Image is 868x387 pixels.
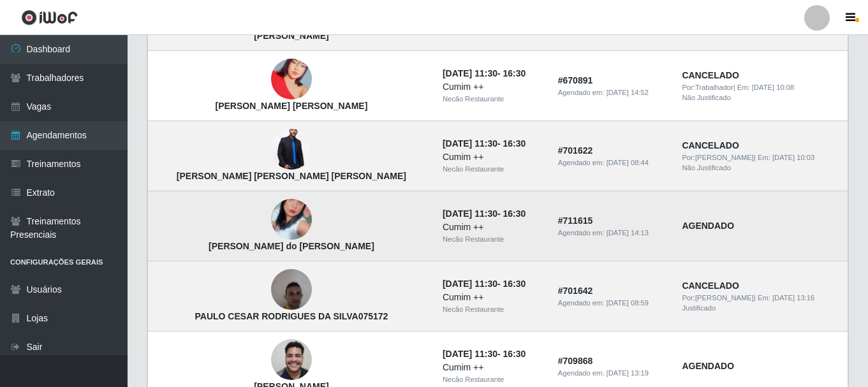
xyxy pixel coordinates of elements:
[271,43,312,116] img: Myllena Cíntia silva dantas
[271,119,312,180] img: João Pedro da Silva Santos
[443,164,543,175] div: Necão Restaurante
[443,361,543,374] div: Cumim ++
[607,369,649,377] time: [DATE] 13:19
[443,68,526,78] strong: -
[682,281,739,291] strong: CANCELADO
[443,208,497,219] time: [DATE] 11:30
[443,304,543,315] div: Necão Restaurante
[682,163,840,173] div: Não Justificado
[503,68,526,78] time: 16:30
[443,234,543,245] div: Necão Restaurante
[177,171,406,181] strong: [PERSON_NAME] [PERSON_NAME] [PERSON_NAME]
[682,294,754,302] span: Por: [PERSON_NAME]
[503,279,526,289] time: 16:30
[443,349,497,359] time: [DATE] 11:30
[443,374,543,385] div: Necão Restaurante
[558,228,667,238] div: Agendado em:
[443,68,497,78] time: [DATE] 11:30
[558,215,593,226] strong: # 711615
[503,349,526,359] time: 16:30
[271,333,312,387] img: Higor Henrique Farias
[772,294,814,302] time: [DATE] 13:16
[607,159,649,166] time: [DATE] 08:44
[607,89,649,96] time: [DATE] 14:52
[443,279,497,289] time: [DATE] 11:30
[682,293,840,303] div: | Em:
[682,152,840,163] div: | Em:
[443,138,497,149] time: [DATE] 11:30
[558,298,667,309] div: Agendado em:
[682,303,840,314] div: Justificado
[443,150,543,164] div: Cumim ++
[607,229,649,237] time: [DATE] 14:13
[195,311,388,321] strong: PAULO CESAR RODRIGUES DA SILVA075172
[254,31,328,41] strong: [PERSON_NAME]
[682,154,754,161] span: Por: [PERSON_NAME]
[558,87,667,98] div: Agendado em:
[443,279,526,289] strong: -
[443,80,543,94] div: Cumim ++
[772,154,814,161] time: [DATE] 10:03
[558,145,593,156] strong: # 701622
[271,184,312,256] img: Ana Paula Almeida do Nascimento
[271,263,312,317] img: PAULO CESAR RODRIGUES DA SILVA075172
[558,157,667,168] div: Agendado em:
[443,94,543,105] div: Necão Restaurante
[209,241,374,251] strong: [PERSON_NAME] do [PERSON_NAME]
[682,140,739,150] strong: CANCELADO
[752,84,794,91] time: [DATE] 10:08
[682,221,734,231] strong: AGENDADO
[443,291,543,304] div: Cumim ++
[503,138,526,149] time: 16:30
[443,138,526,149] strong: -
[21,10,78,26] img: CoreUI Logo
[682,92,840,103] div: Não Justificado
[503,208,526,219] time: 16:30
[558,356,593,366] strong: # 709868
[682,84,733,91] span: Por: Trabalhador
[607,299,649,307] time: [DATE] 08:59
[682,82,840,93] div: | Em:
[682,361,734,371] strong: AGENDADO
[216,101,368,111] strong: [PERSON_NAME] [PERSON_NAME]
[443,349,526,359] strong: -
[558,75,593,85] strong: # 670891
[443,208,526,219] strong: -
[682,70,739,80] strong: CANCELADO
[558,368,667,379] div: Agendado em:
[558,286,593,296] strong: # 701642
[443,221,543,234] div: Cumim ++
